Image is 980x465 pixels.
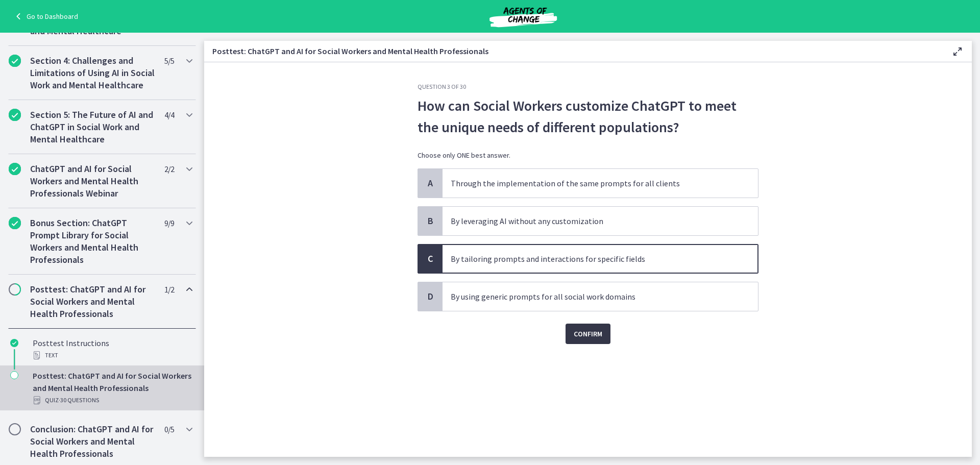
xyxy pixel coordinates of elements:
[33,370,192,406] div: Posttest: ChatGPT and AI for Social Workers and Mental Health Professionals
[424,215,436,227] span: B
[566,324,610,344] button: Confirm
[164,423,174,435] span: 0 / 5
[424,253,436,265] span: C
[164,283,174,296] span: 1 / 2
[451,253,729,265] p: By tailoring prompts and interactions for specific fields
[33,394,192,406] div: Quiz
[164,217,174,229] span: 9 / 9
[9,55,21,67] i: Completed
[30,55,155,91] h2: Section 4: Challenges and Limitations of Using AI in Social Work and Mental Healthcare
[462,4,584,29] img: Agents of Change
[424,177,436,189] span: A
[12,10,78,22] a: Go to Dashboard
[33,337,192,361] div: Posttest Instructions
[164,55,174,67] span: 5 / 5
[451,290,729,303] p: By using generic prompts for all social work domains
[30,217,155,266] h2: Bonus Section: ChatGPT Prompt Library for Social Workers and Mental Health Professionals
[212,45,935,57] h3: Posttest: ChatGPT and AI for Social Workers and Mental Health Professionals
[30,163,155,200] h2: ChatGPT and AI for Social Workers and Mental Health Professionals Webinar
[9,163,21,175] i: Completed
[418,83,758,91] h3: Question 3 of 30
[418,95,758,138] p: How can Social Workers customize ChatGPT to meet the unique needs of different populations?
[418,150,758,160] p: Choose only ONE best answer.
[30,283,155,320] h2: Posttest: ChatGPT and AI for Social Workers and Mental Health Professionals
[451,215,729,227] p: By leveraging AI without any customization
[424,290,436,303] span: D
[30,423,155,460] h2: Conclusion: ChatGPT and AI for Social Workers and Mental Health Professionals
[164,109,174,121] span: 4 / 4
[164,163,174,175] span: 2 / 2
[30,109,155,145] h2: Section 5: The Future of AI and ChatGPT in Social Work and Mental Healthcare
[10,339,18,347] i: Completed
[451,177,729,189] p: Through the implementation of the same prompts for all clients
[9,109,21,121] i: Completed
[9,217,21,229] i: Completed
[59,394,99,406] span: · 30 Questions
[574,328,602,340] span: Confirm
[33,349,192,361] div: Text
